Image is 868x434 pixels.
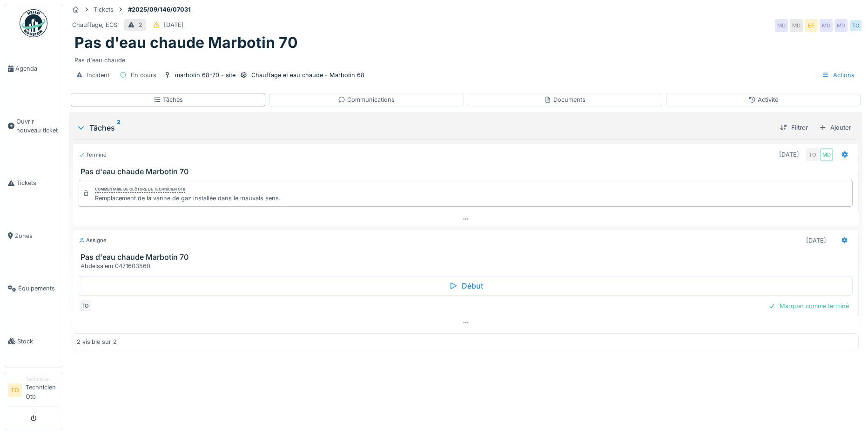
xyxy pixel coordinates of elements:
[26,376,59,383] div: Technicien
[81,262,855,270] div: Abdelsalem 0471603560
[748,95,778,104] div: Activité
[95,194,281,203] div: Remplacement de la vanne de gaz installée dans le mauvais sens.
[4,315,63,368] a: Stock
[8,376,59,407] a: TO TechnicienTechnicien Otb
[15,64,59,73] span: Agenda
[820,19,833,32] div: MD
[72,20,117,29] div: Chauffage, ECS
[4,95,63,157] a: Ouvrir nouveau ticket
[76,122,773,133] div: Tâches
[87,71,109,79] div: Incident
[26,376,59,405] li: Technicien Otb
[81,167,855,176] h3: Pas d'eau chaude Marbotin 70
[154,95,183,104] div: Tâches
[251,71,364,79] div: Chauffage et eau chaude - Marbotin 68
[15,231,59,240] span: Zones
[775,19,788,32] div: MD
[16,178,59,187] span: Tickets
[74,34,298,52] h1: Pas d'eau chaude Marbotin 70
[77,337,117,346] div: 2 visible sur 2
[815,121,855,134] div: Ajouter
[117,122,121,133] sup: 2
[175,71,236,79] div: marbotin 68-70 - site
[79,151,107,159] div: Terminé
[776,121,812,134] div: Filtrer
[16,117,59,135] span: Ouvrir nouveau ticket
[94,5,114,14] div: Tickets
[834,19,848,32] div: MD
[79,299,92,312] div: TO
[95,186,185,193] div: Commentaire de clôture de Technicien Otb
[4,42,63,95] a: Agenda
[806,236,826,245] div: [DATE]
[17,337,59,346] span: Stock
[79,237,107,244] div: Assigné
[124,5,195,14] strong: #2025/09/146/07031
[818,68,859,82] div: Actions
[790,19,803,32] div: MD
[131,71,156,79] div: En cours
[544,95,585,104] div: Documents
[849,19,862,32] div: TO
[74,52,857,65] div: Pas d'eau chaude
[820,148,833,161] div: MD
[806,148,819,161] div: TO
[18,284,59,293] span: Équipements
[139,20,142,29] div: 2
[338,95,395,104] div: Communications
[4,210,63,262] a: Zones
[805,19,818,32] div: EF
[81,253,855,262] h3: Pas d'eau chaude Marbotin 70
[20,9,47,37] img: Badge_color-CXgf-gQk.svg
[79,276,853,296] div: Début
[4,262,63,315] a: Équipements
[4,157,63,209] a: Tickets
[8,383,22,397] li: TO
[164,20,184,29] div: [DATE]
[765,300,853,312] div: Marquer comme terminé
[779,150,799,159] div: [DATE]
